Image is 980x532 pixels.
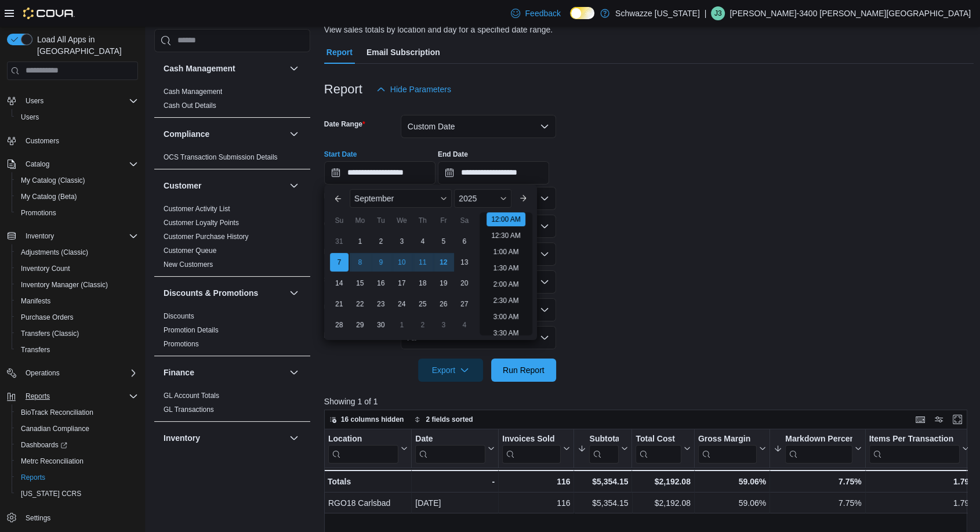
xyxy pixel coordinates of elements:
button: Manifests [12,293,143,309]
div: day-4 [413,232,432,251]
li: 2:00 AM [488,277,523,291]
div: day-15 [351,274,369,292]
button: Customer [164,180,285,191]
a: Settings [21,511,55,525]
button: Items Per Transaction [869,433,969,463]
div: day-6 [455,232,474,251]
span: Settings [26,513,50,523]
a: GL Transactions [164,406,214,414]
span: Customer Purchase History [164,232,249,241]
button: Gross Margin [698,433,766,463]
button: Users [2,93,143,109]
a: Customer Loyalty Points [164,219,239,227]
div: day-5 [434,232,453,251]
span: 2025 [459,194,477,203]
div: Items Per Transaction [869,433,960,463]
div: Location [328,433,398,463]
div: Tu [372,211,390,230]
div: Invoices Sold [502,433,561,463]
div: day-24 [393,295,411,313]
div: Compliance [154,150,310,169]
button: Previous Month [329,189,347,208]
span: Operations [26,368,60,378]
a: Customer Purchase History [164,233,249,241]
span: Reports [21,389,138,403]
a: GL Account Totals [164,392,219,400]
div: $2,192.08 [636,475,690,488]
li: 12:30 AM [487,229,525,243]
label: Start Date [324,150,357,159]
div: 116 [502,496,570,510]
span: Inventory [21,229,138,243]
a: Customer Queue [164,247,216,255]
span: Customer Loyalty Points [164,218,239,227]
div: We [393,211,411,230]
li: 1:30 AM [488,261,523,275]
button: Catalog [21,157,54,171]
span: Adjustments (Classic) [21,248,88,257]
div: 59.06% [698,475,766,488]
a: Dashboards [12,437,143,453]
span: Transfers [21,345,50,354]
a: Promotions [164,340,199,348]
span: Dashboards [21,440,67,450]
h3: Finance [164,367,194,378]
span: [US_STATE] CCRS [21,489,81,498]
a: BioTrack Reconciliation [16,406,98,419]
a: Transfers [16,343,55,357]
a: Customer Activity List [164,205,230,213]
span: Transfers (Classic) [21,329,79,338]
span: Users [21,113,39,122]
div: day-2 [372,232,390,251]
div: 7.75% [774,475,861,488]
label: End Date [438,150,468,159]
div: day-9 [372,253,390,272]
div: day-23 [372,295,390,313]
span: Inventory Manager (Classic) [16,278,138,292]
a: Manifests [16,294,55,308]
span: Feedback [525,8,560,19]
div: Button. Open the month selector. September is currently selected. [350,189,452,208]
div: day-2 [413,316,432,334]
div: day-17 [393,274,411,292]
button: Inventory [164,432,285,444]
div: 1.79 [869,475,969,488]
span: Promotions [164,339,199,349]
button: Users [12,109,143,125]
a: Customers [21,134,64,148]
span: OCS Transaction Submission Details [164,153,278,162]
button: Markdown Percent [774,433,861,463]
button: Inventory Count [12,260,143,277]
button: Customers [2,132,143,149]
div: day-10 [393,253,411,272]
span: 16 columns hidden [341,415,404,424]
p: [PERSON_NAME]-3400 [PERSON_NAME][GEOGRAPHIC_DATA] [729,6,971,20]
span: Customer Queue [164,246,216,255]
span: Promotions [16,206,138,220]
li: 3:00 AM [488,310,523,324]
div: day-12 [434,253,453,272]
button: Metrc Reconciliation [12,453,143,469]
span: New Customers [164,260,213,269]
button: Subtotal [578,433,628,463]
div: 116 [502,475,570,488]
button: Customer [287,179,301,193]
div: Location [328,433,398,444]
div: Su [330,211,349,230]
p: Showing 1 of 1 [324,396,974,407]
span: Settings [21,510,138,524]
button: Inventory Manager (Classic) [12,277,143,293]
span: Adjustments (Classic) [16,245,138,259]
button: Adjustments (Classic) [12,244,143,260]
div: Markdown Percent [785,433,852,444]
div: Markdown Percent [785,433,852,463]
a: Metrc Reconciliation [16,454,88,468]
div: Gross Margin [698,433,757,463]
a: New Customers [164,260,213,269]
button: Settings [2,509,143,526]
button: Catalog [2,156,143,172]
span: Operations [21,366,138,380]
p: | [705,6,707,20]
div: Date [415,433,485,463]
button: Operations [2,365,143,381]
